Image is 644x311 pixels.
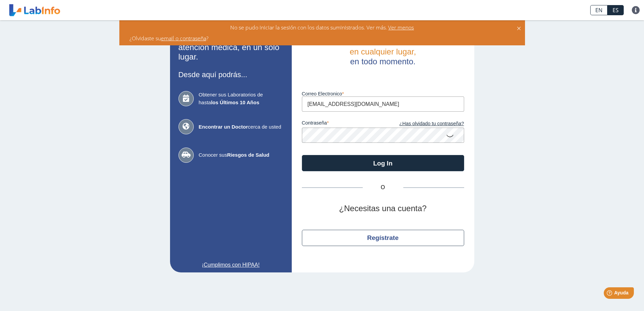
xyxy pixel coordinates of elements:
[350,57,415,66] span: en todo momento.
[199,151,283,159] span: Conocer sus
[363,183,403,192] span: O
[178,33,283,62] h2: Todas sus necesidades de atención médica, en un solo lugar.
[607,5,624,15] a: ES
[227,152,269,158] b: Riesgos de Salud
[161,35,206,42] a: email o contraseña
[199,124,248,130] b: Encontrar un Doctor
[230,24,387,31] span: No se pudo iniciar la sesión con los datos suministrados. Ver más.
[302,204,464,214] h2: ¿Necesitas una cuenta?
[302,120,383,128] label: contraseña
[584,285,637,304] iframe: Help widget launcher
[178,261,283,269] a: ¡Cumplimos con HIPAA!
[302,230,464,246] button: Regístrate
[211,99,259,105] b: los Últimos 10 Años
[199,123,283,131] span: cerca de usted
[387,24,414,31] span: Ver menos
[302,155,464,171] button: Log In
[383,120,464,128] a: ¿Has olvidado tu contraseña?
[302,91,464,96] label: Correo Electronico
[590,5,607,15] a: EN
[350,47,416,56] span: en cualquier lugar,
[129,35,209,42] span: ¿Olvidaste su ?
[178,70,283,79] h3: Desde aquí podrás...
[199,91,283,106] span: Obtener sus Laboratorios de hasta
